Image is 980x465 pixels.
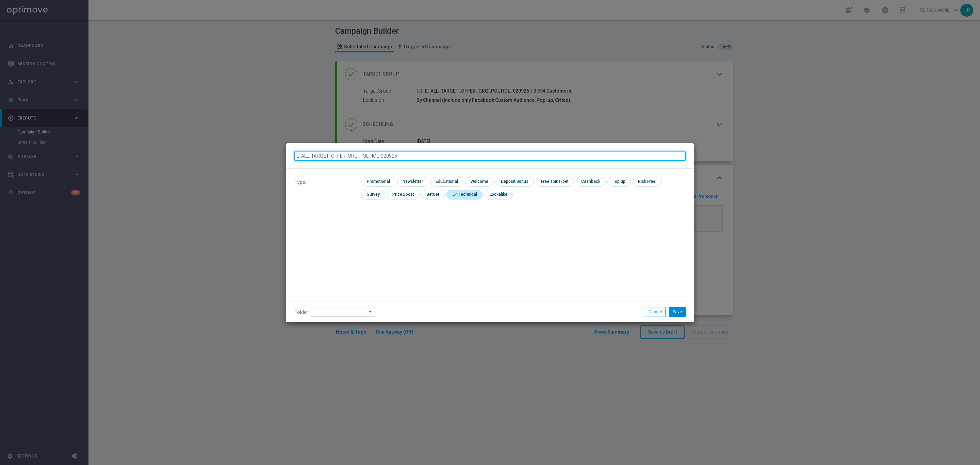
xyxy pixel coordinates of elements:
[645,307,666,317] button: Cancel
[669,307,686,317] button: Save
[294,309,308,315] label: Folder
[294,151,686,161] input: New Action
[367,307,374,316] i: arrow_drop_down
[294,179,306,185] span: Type:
